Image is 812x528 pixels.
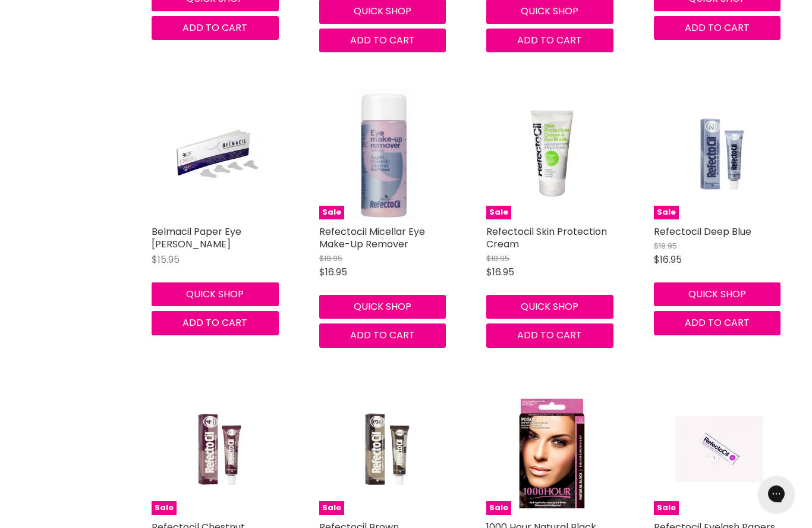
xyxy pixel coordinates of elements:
[486,29,613,53] button: Add to cart
[319,502,344,516] span: Sale
[676,89,763,221] img: Refectocil Deep Blue
[319,89,451,221] a: Refectocil Micellar Eye Make-Up RemoverSale
[319,324,446,348] button: Add to cart
[486,253,509,265] span: $18.95
[654,206,679,220] span: Sale
[486,206,511,220] span: Sale
[654,283,781,307] button: Quick shop
[486,225,607,252] a: Refectocil Skin Protection Cream
[152,17,279,40] button: Add to cart
[319,253,342,265] span: $18.95
[685,21,750,35] span: Add to cart
[350,34,415,48] span: Add to cart
[152,89,284,221] a: Belmacil Paper Eye Shields
[152,502,177,516] span: Sale
[486,502,511,516] span: Sale
[350,329,415,342] span: Add to cart
[319,266,347,279] span: $16.95
[182,21,247,35] span: Add to cart
[517,34,582,48] span: Add to cart
[152,283,279,307] button: Quick shop
[182,316,247,330] span: Add to cart
[174,384,261,516] img: Refectocil Chestnut
[319,206,344,220] span: Sale
[654,17,781,40] button: Add to cart
[341,384,429,516] img: Refectocil Brown
[174,89,262,221] img: Belmacil Paper Eye Shields
[486,384,618,516] a: 1000 Hour Natural Black Eyelash & Brow Dye KitSale
[319,29,446,53] button: Add to cart
[508,384,596,516] img: 1000 Hour Natural Black Eyelash & Brow Dye Kit
[341,89,429,221] img: Refectocil Micellar Eye Make-Up Remover
[654,225,751,239] a: Refectocil Deep Blue
[486,266,514,279] span: $16.95
[654,241,677,252] span: $19.95
[508,89,596,221] img: Refectocil Skin Protection Cream
[654,89,786,221] a: Refectocil Deep BlueSale
[654,384,786,516] a: Refectocil Eyelash Papers Extra SoftSale
[319,384,451,516] a: Refectocil BrownSale
[517,329,582,342] span: Add to cart
[319,296,446,319] button: Quick shop
[486,89,618,221] a: Refectocil Skin Protection CreamSale
[685,316,750,330] span: Add to cart
[152,253,180,267] span: $15.95
[152,312,279,335] button: Add to cart
[486,324,613,348] button: Add to cart
[152,225,241,252] a: Belmacil Paper Eye [PERSON_NAME]
[486,296,613,319] button: Quick shop
[654,502,679,516] span: Sale
[319,225,425,252] a: Refectocil Micellar Eye Make-Up Remover
[753,472,800,516] iframe: Gorgias live chat messenger
[675,384,763,516] img: Refectocil Eyelash Papers Extra Soft
[654,253,682,267] span: $16.95
[654,312,781,335] button: Add to cart
[152,384,284,516] a: Refectocil ChestnutSale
